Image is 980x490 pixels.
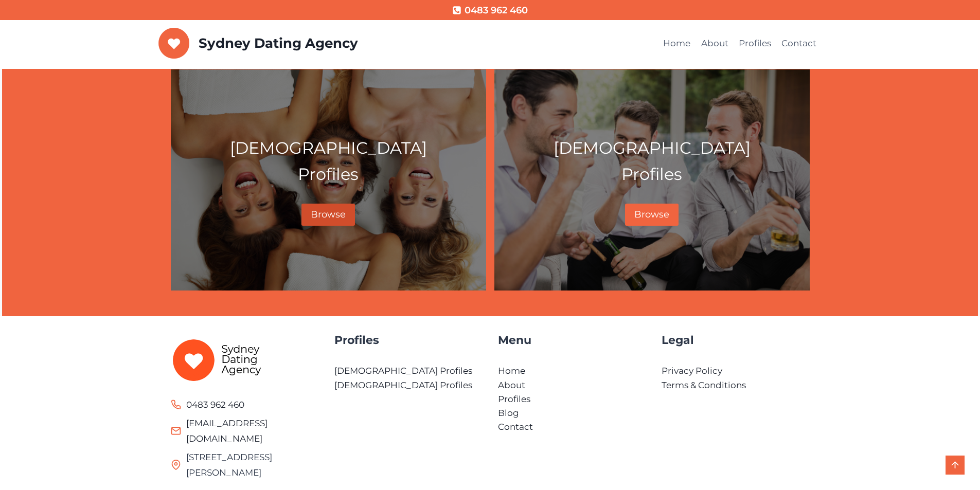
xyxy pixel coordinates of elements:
a: Profiles [498,394,530,404]
a: [DEMOGRAPHIC_DATA] Profiles [334,380,472,390]
a: Home [658,31,696,56]
a: Blog [498,408,519,418]
h4: Legal [662,332,810,349]
a: 0483 962 460 [171,397,244,413]
span: [STREET_ADDRESS][PERSON_NAME] [186,449,319,481]
a: Contact [498,422,533,432]
span: 0483 962 460 [465,3,528,18]
h4: Profiles [334,332,483,349]
a: About [696,31,733,56]
span: Browse [311,209,346,220]
a: Home [498,366,525,376]
a: Browse [625,204,679,226]
a: Profiles [734,31,776,56]
a: 0483 962 460 [452,3,527,18]
h4: Menu [498,332,646,349]
span: Browse [634,209,669,220]
a: Privacy Policy [662,366,722,376]
a: Contact [776,31,822,56]
img: Sydney Dating Agency [158,28,190,59]
a: Scroll to top [946,456,965,475]
span: 0483 962 460 [186,397,244,413]
a: [EMAIL_ADDRESS][DOMAIN_NAME] [186,418,268,444]
a: Sydney Dating Agency [158,28,358,59]
nav: Primary [658,31,822,56]
p: [DEMOGRAPHIC_DATA] Profiles [180,135,477,187]
a: About [498,380,525,390]
a: Browse [301,204,355,226]
p: [DEMOGRAPHIC_DATA] Profiles [503,135,801,187]
p: Sydney Dating Agency [199,35,358,51]
a: [DEMOGRAPHIC_DATA] Profiles [334,366,472,376]
a: Terms & Conditions [662,380,746,390]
